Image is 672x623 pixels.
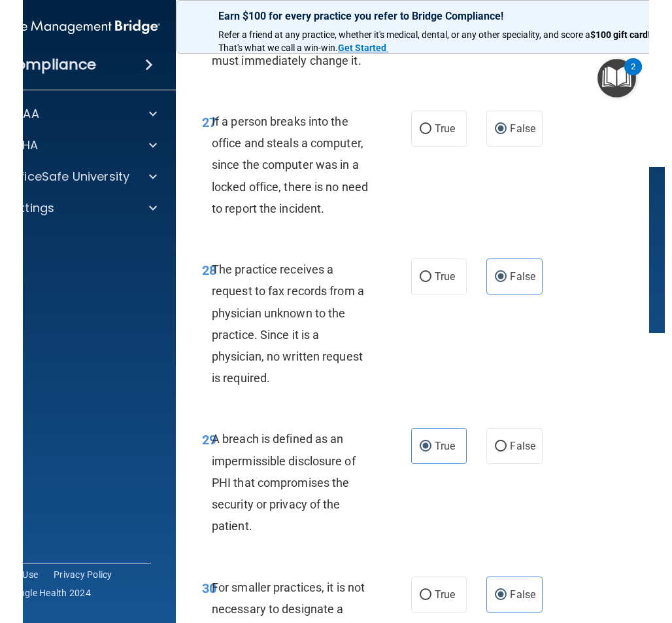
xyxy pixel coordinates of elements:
[179,432,193,448] span: 29
[412,270,432,283] span: True
[179,262,193,278] span: 28
[412,588,432,601] span: True
[195,29,567,40] span: Refer a friend at any practice, whether it's medical, dental, or any other speciality, and score a
[397,272,409,282] input: True
[31,568,90,581] a: Privacy Policy
[195,29,630,53] span: ! That's what we call a win-win.
[315,43,363,53] strong: Get Started
[315,43,365,53] a: Get Started
[179,580,193,596] span: 30
[397,442,409,452] input: True
[472,124,484,134] input: False
[472,272,484,282] input: False
[608,67,613,84] div: 2
[397,590,409,600] input: True
[575,59,613,98] button: Open Resource Center, 2 new notifications
[189,115,345,215] span: If a person breaks into the office and steals a computer, since the computer was in a locked offi...
[487,270,512,283] span: False
[487,588,512,601] span: False
[189,262,341,385] span: The practice receives a request to fax records from a physician unknown to the practice. Since it...
[472,590,484,600] input: False
[189,432,333,533] span: A breach is defined as an impermissible disclosure of PHI that compromises the security or privac...
[412,122,432,135] span: True
[195,10,640,22] p: Earn $100 for every practice you refer to Bridge Compliance!
[472,442,484,452] input: False
[487,122,512,135] span: False
[412,440,432,452] span: True
[487,440,512,452] span: False
[179,115,193,130] span: 27
[567,29,625,40] strong: $100 gift card
[397,124,409,134] input: True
